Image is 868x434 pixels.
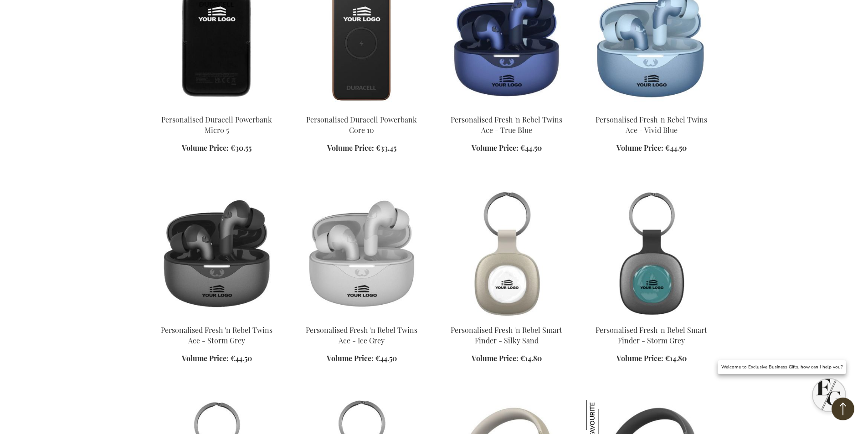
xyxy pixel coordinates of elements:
[297,190,427,317] img: Personalised Fresh 'n Rebel Twins Ace - Ice Grey
[182,353,229,363] span: Volume Price:
[306,325,417,345] a: Personalised Fresh 'n Rebel Twins Ace - Ice Grey
[520,353,542,363] span: €14.80
[586,103,717,112] a: Personalised Fresh 'n Rebel Twins Ace - Vivid Blue
[297,103,427,112] a: Personalised Duracell Powerbank Micro 5
[152,314,282,322] a: Personalised Fresh 'n Rebel Twins Ace - Storm Grey
[616,353,663,363] span: Volume Price:
[472,353,519,363] span: Volume Price:
[182,143,252,153] a: Volume Price: €30.55
[665,143,687,153] span: €44.50
[327,143,374,153] span: Volume Price:
[297,314,427,322] a: Personalised Fresh 'n Rebel Twins Ace - Ice Grey
[152,190,282,317] img: Personalised Fresh 'n Rebel Twins Ace - Storm Grey
[472,353,542,364] a: Volume Price: €14.80
[231,143,252,153] span: €30.55
[520,143,542,153] span: €44.50
[182,353,252,364] a: Volume Price: €44.50
[472,143,519,153] span: Volume Price:
[376,143,396,153] span: €33.45
[231,353,252,363] span: €44.50
[451,115,562,135] a: Personalised Fresh 'n Rebel Twins Ace - True Blue
[327,353,397,364] a: Volume Price: €44.50
[472,143,542,153] a: Volume Price: €44.50
[616,143,663,153] span: Volume Price:
[182,143,229,153] span: Volume Price:
[442,190,572,317] img: Personalised Fresh 'n Rebel Smart Finder - Silky Sand
[306,115,417,135] a: Personalised Duracell Powerbank Core 10
[665,353,687,363] span: €14.80
[327,143,396,153] a: Volume Price: €33.45
[586,190,717,317] img: Personalised Fresh 'n Rebel Smart Finder - Storm Grey
[152,103,282,112] a: Personalised Duracell Powerbank Micro 5
[161,325,272,345] a: Personalised Fresh 'n Rebel Twins Ace - Storm Grey
[375,353,397,363] span: €44.50
[451,325,562,345] a: Personalised Fresh 'n Rebel Smart Finder - Silky Sand
[442,314,572,322] a: Personalised Fresh 'n Rebel Smart Finder - Silky Sand
[161,115,272,135] a: Personalised Duracell Powerbank Micro 5
[616,143,687,153] a: Volume Price: €44.50
[596,325,707,345] a: Personalised Fresh 'n Rebel Smart Finder - Storm Grey
[596,115,707,135] a: Personalised Fresh 'n Rebel Twins Ace - Vivid Blue
[586,314,717,322] a: Personalised Fresh 'n Rebel Smart Finder - Storm Grey
[616,353,687,364] a: Volume Price: €14.80
[327,353,374,363] span: Volume Price:
[442,103,572,112] a: Personalised Fresh 'n Rebel Twins Ace - True Blue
